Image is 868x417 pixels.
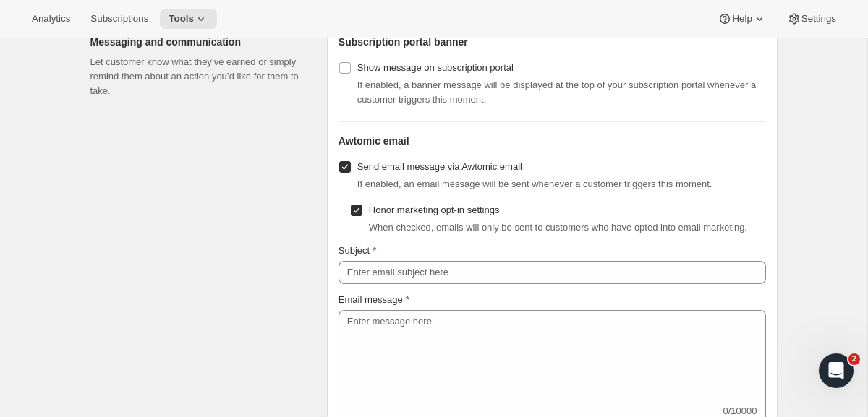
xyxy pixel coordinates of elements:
span: Tools [169,13,194,25]
span: Analytics [32,13,70,25]
span: Subscriptions [90,13,148,25]
button: Help [709,9,775,29]
button: Settings [778,9,845,29]
input: Enter email subject here [339,261,766,284]
span: Send email message via Awtomic email [357,161,522,172]
iframe: Intercom live chat [819,353,854,388]
button: Subscriptions [82,9,157,29]
span: Honor marketing opt-in settings [369,205,500,215]
span: If enabled, an email message will be sent whenever a customer triggers this moment. [357,179,712,189]
span: Show message on subscription portal [357,62,514,73]
span: Subject [339,245,370,256]
span: Help [732,13,752,25]
span: Settings [801,13,836,25]
p: Let customer know what they’ve earned or simply remind them about an action you’d like for them t... [90,55,304,98]
span: If enabled, a banner message will be displayed at the top of your subscription portal whenever a ... [357,79,756,105]
span: 2 [848,353,860,365]
h2: Messaging and communication [90,35,304,49]
h2: Subscription portal banner [339,35,766,49]
button: Analytics [23,9,79,29]
button: Tools [160,9,217,29]
h2: Awtomic email [339,134,766,148]
span: When checked, emails will only be sent to customers who have opted into email marketing. [369,222,747,233]
span: Email message [339,294,403,305]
